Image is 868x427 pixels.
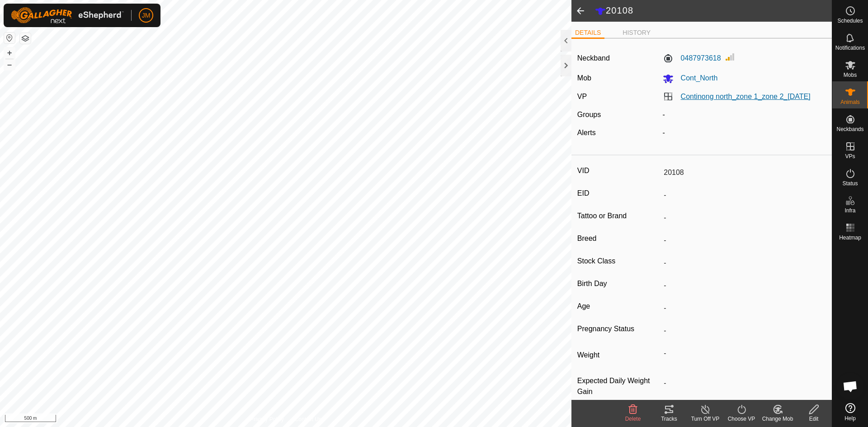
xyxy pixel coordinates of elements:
img: Signal strength [725,52,736,62]
span: Help [844,416,856,421]
label: Breed [577,233,660,244]
label: 0487973618 [663,53,721,64]
span: Status [842,181,858,186]
span: JM [142,11,151,20]
label: Stock Class [577,255,660,267]
button: Map Layers [20,33,31,44]
label: Alerts [577,129,596,136]
label: Age [577,300,660,312]
div: Change Mob [759,415,796,423]
a: Contact Us [295,415,321,423]
span: Mobs [844,72,857,78]
label: Birth Day [577,278,660,290]
a: Help [832,399,868,425]
label: Mob [577,74,591,82]
span: Heatmap [839,235,861,240]
div: - [659,127,830,138]
span: Delete [625,416,641,422]
span: Cont_North [674,74,718,82]
label: Weight [577,346,660,365]
li: HISTORY [619,28,654,38]
div: Open chat [837,373,864,400]
span: Schedules [837,18,863,23]
h2: 20108 [595,5,832,17]
label: Pregnancy Status [577,323,660,335]
div: Edit [796,415,832,423]
label: VP [577,93,587,100]
label: Neckband [577,53,610,64]
span: VPs [845,154,855,159]
a: Privacy Policy [250,415,284,423]
div: Tracks [651,415,687,423]
span: Notifications [835,45,865,51]
label: Groups [577,111,601,118]
button: + [4,47,15,58]
label: EID [577,188,660,199]
button: – [4,59,15,70]
label: Tattoo or Brand [577,210,660,222]
div: Turn Off VP [687,415,723,423]
a: Continong north_zone 1_zone 2_[DATE] [681,93,811,100]
span: Infra [844,208,855,213]
label: Expected Daily Weight Gain [577,375,660,397]
button: Reset Map [4,33,15,43]
span: Animals [840,99,860,105]
img: Gallagher Logo [11,7,124,23]
label: VID [577,165,660,177]
span: Neckbands [836,127,863,132]
div: - [659,109,830,120]
div: Choose VP [723,415,759,423]
li: DETAILS [571,28,604,39]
